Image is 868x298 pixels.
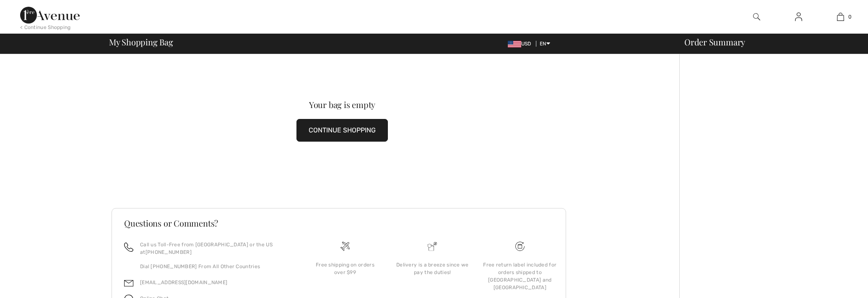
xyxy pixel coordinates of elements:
span: 0 [848,13,852,21]
span: EN [540,41,550,47]
div: Delivery is a breeze since we pay the duties! [395,261,469,276]
button: CONTINUE SHOPPING [296,119,388,142]
img: Delivery is a breeze since we pay the duties! [428,242,437,251]
img: call [124,243,133,252]
img: email [124,279,133,288]
div: Free shipping on orders over $99 [308,261,382,276]
img: 1ère Avenue [20,7,80,24]
img: search the website [753,12,760,22]
h3: Questions or Comments? [124,219,554,227]
img: Free shipping on orders over $99 [340,242,350,251]
div: Order Summary [674,38,863,46]
a: [EMAIL_ADDRESS][DOMAIN_NAME] [140,280,227,285]
a: [PHONE_NUMBER] [146,249,192,255]
img: My Bag [837,12,844,22]
p: Call us Toll-Free from [GEOGRAPHIC_DATA] or the US at [140,241,291,256]
div: Your bag is empty [135,100,550,109]
div: < Continue Shopping [20,24,71,31]
span: My Shopping Bag [109,38,173,46]
a: 0 [820,12,861,22]
p: Dial [PHONE_NUMBER] From All Other Countries [140,263,291,270]
a: Sign In [788,12,809,22]
span: USD [508,41,535,47]
img: Free shipping on orders over $99 [515,242,525,251]
div: Free return label included for orders shipped to [GEOGRAPHIC_DATA] and [GEOGRAPHIC_DATA] [483,261,557,291]
img: My Info [795,12,802,22]
img: US Dollar [508,41,521,47]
